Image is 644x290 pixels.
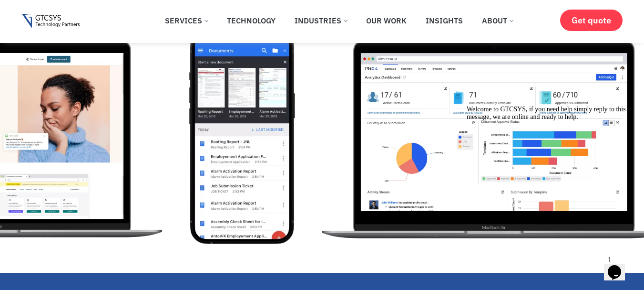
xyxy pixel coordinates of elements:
[419,10,470,31] a: Insights
[189,29,314,244] div: 2 / 12
[572,15,611,25] span: Get quote
[604,252,634,280] iframe: chat widget
[4,4,163,19] span: Welcome to GTCSYS, if you need help simply reply to this message, we are online and ready to help.
[359,10,414,31] a: Our Work
[158,10,215,31] a: Services
[287,10,354,31] a: Industries
[220,10,283,31] a: Technology
[22,14,80,29] img: Gtcsys logo
[189,29,295,244] img: Trexa mobile app by the Best Web and Mobile App Development Company
[4,4,175,19] div: Welcome to GTCSYS, if you need help simply reply to this message, we are online and ready to help.
[560,10,623,31] a: Get quote
[475,10,520,31] a: About
[463,102,634,247] iframe: To enrich screen reader interactions, please activate Accessibility in Grammarly extension settings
